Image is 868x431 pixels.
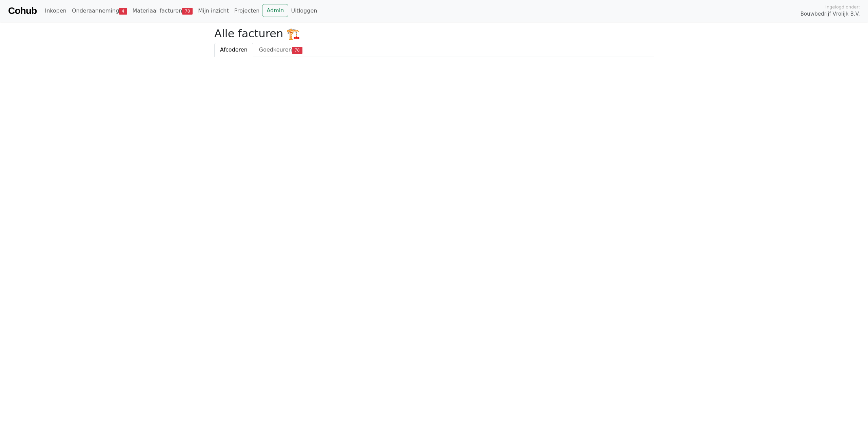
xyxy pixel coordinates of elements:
[232,4,262,18] a: Projecten
[800,10,860,18] span: Bouwbedrijf Vrolijk B.V.
[253,43,308,57] a: Goedkeuren78
[182,8,193,15] span: 78
[42,4,69,18] a: Inkopen
[259,46,292,53] span: Goedkeuren
[8,3,37,19] a: Cohub
[220,46,248,53] span: Afcoderen
[825,4,860,10] span: Ingelogd onder:
[262,4,288,17] a: Admin
[195,4,232,18] a: Mijn inzicht
[214,43,253,57] a: Afcoderen
[130,4,196,18] a: Materiaal facturen78
[214,27,654,40] h2: Alle facturen 🏗️
[119,8,127,15] span: 4
[292,47,302,54] span: 78
[69,4,130,18] a: Onderaanneming4
[288,4,320,18] a: Uitloggen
